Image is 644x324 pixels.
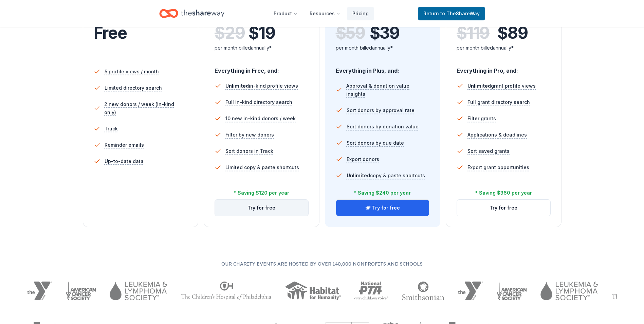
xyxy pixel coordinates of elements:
[268,5,374,21] nav: Main
[457,61,551,75] div: Everything in Pro, and:
[347,139,404,147] span: Sort donors by due date
[475,189,532,197] div: * Saving $360 per year
[234,189,289,197] div: * Saving $120 per year
[27,282,52,300] img: YMCA
[215,200,308,216] button: Try for free
[225,98,292,106] span: Full in-kind directory search
[225,163,299,172] span: Limited copy & paste shortcuts
[346,82,429,98] span: Approval & donation value insights
[105,68,159,76] span: 5 profile views / month
[304,7,346,20] button: Resources
[402,282,444,300] img: Smithsonian
[105,125,118,133] span: Track
[105,157,144,165] span: Up-to-date data
[159,5,224,21] a: Home
[336,44,430,52] div: per month billed annually*
[225,83,298,89] span: in-kind profile views
[215,44,309,52] div: per month billed annually*
[467,83,491,89] span: Unlimited
[268,7,303,20] button: Product
[336,200,429,216] button: Try for free
[336,61,430,75] div: Everything in Plus, and:
[497,23,528,42] span: $ 89
[467,147,510,155] span: Sort saved grants
[347,173,370,178] span: Unlimited
[370,23,400,42] span: $ 39
[66,282,96,300] img: American Cancer Society
[467,83,536,89] span: grant profile views
[347,7,374,20] a: Pricing
[423,10,480,18] span: Return
[457,44,551,52] div: per month billed annually*
[104,100,187,116] span: 2 new donors / week (in-kind only)
[94,23,127,43] span: Free
[347,123,419,131] span: Sort donors by donation value
[225,114,296,123] span: 10 new in-kind donors / week
[418,7,485,20] a: Returnto TheShareWay
[467,163,529,172] span: Export grant opportunities
[540,282,598,300] img: Leukemia & Lymphoma Society
[27,260,617,268] p: Our charity events are hosted by over 140,000 nonprofits and schools
[457,200,550,216] button: Try for free
[105,84,162,92] span: Limited directory search
[225,83,249,89] span: Unlimited
[347,155,379,163] span: Export donors
[105,141,144,149] span: Reminder emails
[285,282,341,300] img: Habitat for Humanity
[181,282,271,300] img: The Children's Hospital of Philadelphia
[440,11,480,16] span: to TheShareWay
[347,106,415,114] span: Sort donors by approval rate
[458,282,483,300] img: YMCA
[347,173,425,178] span: copy & paste shortcuts
[249,23,275,42] span: $ 19
[225,147,273,155] span: Sort donors in Track
[354,189,411,197] div: * Saving $240 per year
[496,282,527,300] img: American Cancer Society
[225,131,274,139] span: Filter by new donors
[467,114,496,123] span: Filter grants
[467,131,527,139] span: Applications & deadlines
[354,282,389,300] img: National PTA
[110,282,167,300] img: Leukemia & Lymphoma Society
[215,61,309,75] div: Everything in Free, and:
[467,98,530,106] span: Full grant directory search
